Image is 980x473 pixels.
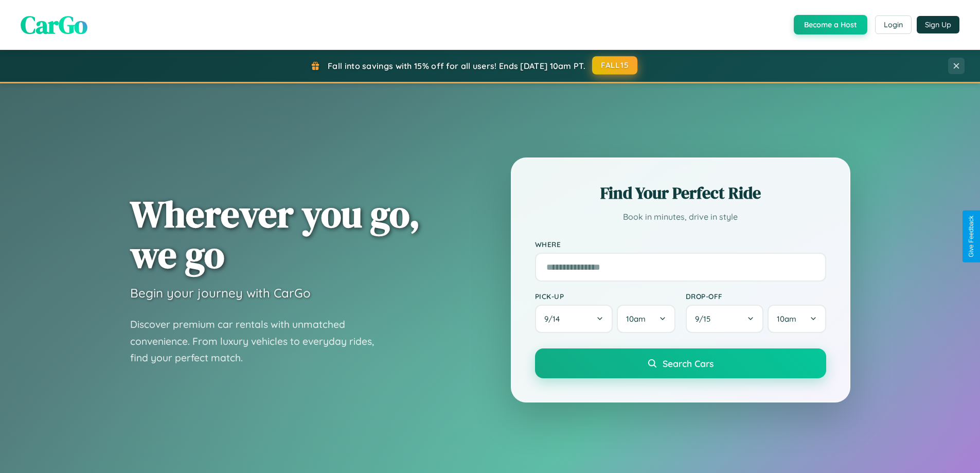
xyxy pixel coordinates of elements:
label: Where [535,240,826,249]
button: Become a Host [794,15,867,34]
span: Search Cars [663,358,714,369]
button: Search Cars [535,348,826,378]
label: Drop-off [686,292,826,301]
button: 10am [617,305,675,333]
span: 10am [626,314,646,324]
button: Sign Up [917,16,959,33]
h2: Find Your Perfect Ride [535,182,826,204]
label: Pick-up [535,292,675,301]
p: Book in minutes, drive in style [535,209,826,224]
span: CarGo [21,8,87,42]
span: 9 / 14 [544,314,565,324]
button: FALL15 [592,56,637,75]
span: 9 / 15 [695,314,716,324]
div: Give Feedback [968,216,975,257]
span: 10am [777,314,796,324]
h3: Begin your journey with CarGo [130,285,311,301]
button: Login [875,15,912,34]
h1: Wherever you go, we go [130,194,420,275]
p: Discover premium car rentals with unmatched convenience. From luxury vehicles to everyday rides, ... [130,316,387,366]
span: Fall into savings with 15% off for all users! Ends [DATE] 10am PT. [328,61,585,71]
button: 10am [768,305,826,333]
button: 9/15 [686,305,764,333]
button: 9/14 [535,305,613,333]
